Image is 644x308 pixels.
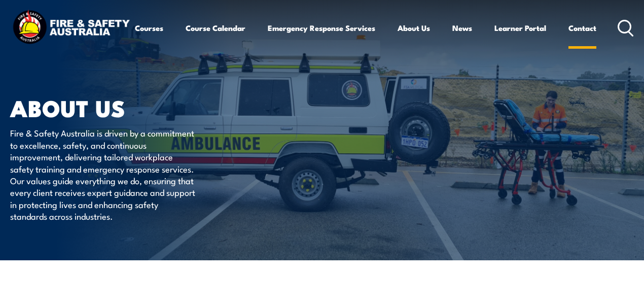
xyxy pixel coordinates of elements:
a: Emergency Response Services [268,16,375,40]
a: Courses [135,16,163,40]
a: Course Calendar [186,16,245,40]
a: News [452,16,472,40]
a: About Us [398,16,430,40]
a: Learner Portal [494,16,546,40]
h1: About Us [10,97,261,117]
p: Fire & Safety Australia is driven by a commitment to excellence, safety, and continuous improveme... [10,127,195,222]
a: Contact [568,16,596,40]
